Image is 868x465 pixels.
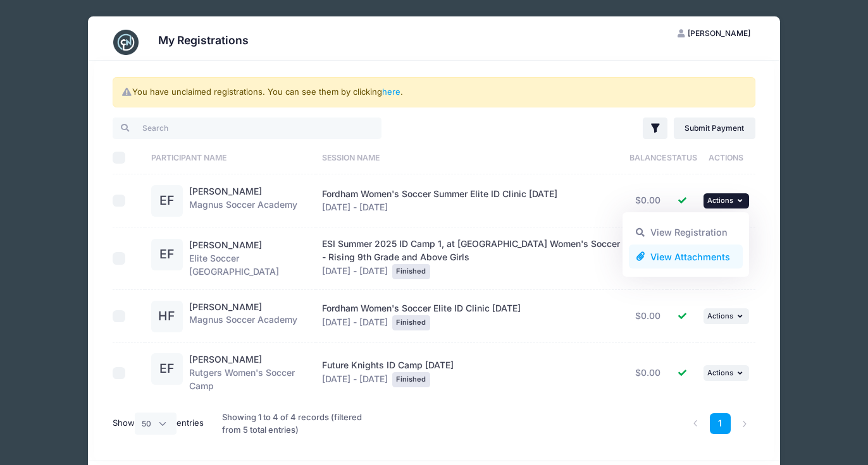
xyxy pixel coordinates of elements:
a: Submit Payment [674,118,755,139]
span: [PERSON_NAME] [688,28,750,38]
a: View Registration [629,220,743,245]
span: Fordham Women's Soccer Summer Elite ID Clinic [DATE] [322,188,557,199]
a: EF [151,364,183,375]
span: ESI Summer 2025 ID Camp 1, at [GEOGRAPHIC_DATA] Women's Soccer - Rising 9th Grade and Above Girls [322,238,620,262]
div: You have unclaimed registrations. You can see them by clicking . [113,77,755,107]
div: Elite Soccer [GEOGRAPHIC_DATA] [189,239,310,279]
div: Rutgers Women's Soccer Camp [189,353,310,393]
td: $0.00 [629,290,667,343]
div: [DATE] - [DATE] [322,359,623,387]
span: Fordham Women's Soccer Elite ID Clinic [DATE] [322,303,521,313]
span: Future Knights ID Camp [DATE] [322,359,454,370]
a: HF [151,311,183,322]
td: $0.00 [629,343,667,403]
label: Show entries [113,413,204,434]
button: Actions [704,365,749,380]
a: [PERSON_NAME] [189,301,262,312]
th: Session Name: activate to sort column ascending [316,141,629,174]
div: Magnus Soccer Academy [189,185,297,217]
span: Actions [707,311,733,320]
div: [DATE] - [DATE] [322,238,623,279]
div: Magnus Soccer Academy [189,301,297,332]
span: Actions [707,196,733,205]
button: Actions [704,308,749,323]
div: HF [151,301,183,332]
a: [PERSON_NAME] [189,186,262,196]
div: Showing 1 to 4 of 4 records (filtered from 5 total entries) [222,403,373,444]
th: Actions: activate to sort column ascending [697,141,755,174]
button: [PERSON_NAME] [667,23,762,44]
td: $0.00 [629,174,667,227]
th: Participant Name: activate to sort column ascending [145,141,316,174]
a: [PERSON_NAME] [189,354,262,365]
th: Balance: activate to sort column ascending [629,141,667,174]
a: 1 [710,413,731,434]
select: Showentries [135,413,177,434]
th: Select All [113,141,145,174]
a: EF [151,196,183,207]
a: View Attachments [629,245,743,269]
div: EF [151,239,183,270]
div: EF [151,185,183,217]
span: Actions [707,368,733,377]
div: Finished [392,372,430,387]
div: Finished [392,315,430,330]
img: CampNetwork [113,30,139,55]
a: EF [151,250,183,260]
a: [PERSON_NAME] [189,239,262,250]
h3: My Registrations [158,33,249,47]
th: Status: activate to sort column ascending [667,141,697,174]
div: EF [151,353,183,385]
div: [DATE] - [DATE] [322,302,623,330]
div: [DATE] - [DATE] [322,188,623,214]
a: here [382,87,400,97]
input: Search [113,118,381,139]
div: Finished [392,264,430,279]
button: Actions [704,193,749,208]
